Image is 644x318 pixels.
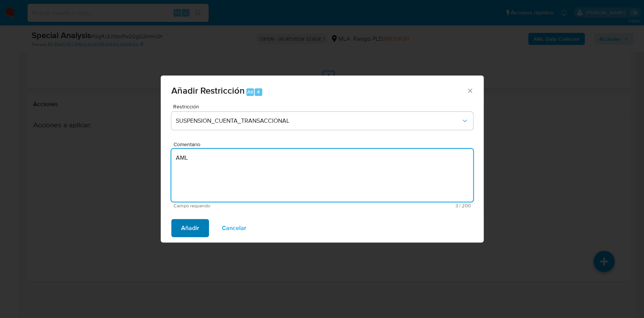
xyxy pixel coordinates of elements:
[322,203,471,208] span: Máximo 200 caracteres
[171,219,209,237] button: Añadir
[247,88,253,96] span: Alt
[171,112,473,130] button: Restriction
[173,104,475,109] span: Restricción
[176,117,461,125] span: SUSPENSION_CUENTA_TRANSACCIONAL
[181,220,199,236] span: Añadir
[174,203,322,208] span: Campo requerido
[466,87,473,94] button: Cerrar ventana
[222,220,246,236] span: Cancelar
[174,142,475,147] span: Comentario
[212,219,256,237] button: Cancelar
[171,84,245,97] span: Añadir Restricción
[171,149,473,202] textarea: AML
[257,88,260,96] span: 4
